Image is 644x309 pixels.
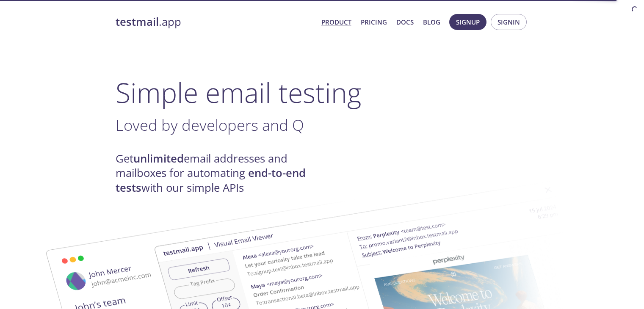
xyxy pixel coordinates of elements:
span: Loved by developers and Q [116,114,304,135]
strong: testmail [116,14,159,29]
button: Signup [449,14,486,30]
a: Pricing [361,17,387,28]
h1: Simple email testing [116,76,529,109]
a: Docs [396,17,414,28]
a: Blog [423,17,440,28]
a: Product [321,17,351,28]
span: Signin [498,17,520,28]
button: Signin [491,14,527,30]
strong: unlimited [133,151,184,166]
span: Signup [456,17,480,28]
strong: end-to-end tests [116,166,306,195]
h4: Get email addresses and mailboxes for automating with our simple APIs [116,152,322,195]
a: testmail.app [116,15,315,29]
